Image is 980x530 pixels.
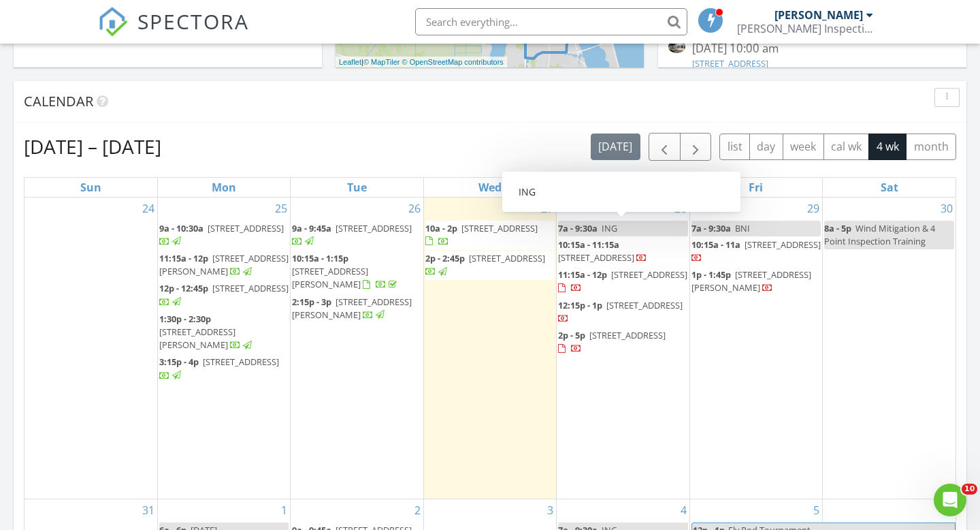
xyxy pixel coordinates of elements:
[558,329,585,341] span: 2p - 5p
[461,222,538,234] span: [STREET_ADDRESS]
[824,222,851,234] span: 8a - 5p
[425,252,545,277] a: 2p - 2:45p [STREET_ADDRESS]
[159,356,199,368] span: 3:15p - 4p
[98,7,128,37] img: The Best Home Inspection Software - Spectora
[415,8,687,35] input: Search everything...
[691,268,731,281] span: 1p - 1:45p
[203,356,279,368] span: [STREET_ADDRESS]
[292,222,412,247] a: 9a - 9:45a [STREET_ADDRESS]
[558,268,607,281] span: 11:15a - 12p
[272,198,290,219] a: Go to August 25, 2025
[140,499,157,521] a: Go to August 31, 2025
[159,356,279,381] a: 3:15p - 4p [STREET_ADDRESS]
[402,58,504,66] a: © OpenStreetMap contributors
[606,299,683,311] span: [STREET_ADDRESS]
[783,134,824,160] button: week
[804,198,822,219] a: Go to August 29, 2025
[412,499,423,521] a: Go to September 2, 2025
[558,238,647,264] a: 10:15a - 11:15a [STREET_ADDRESS]
[649,133,681,161] button: Previous
[557,198,689,499] td: Go to August 28, 2025
[689,198,822,499] td: Go to August 29, 2025
[140,198,157,219] a: Go to August 24, 2025
[692,40,932,57] div: [DATE] 10:00 am
[558,267,687,296] a: 11:15a - 12p [STREET_ADDRESS]
[425,252,465,264] span: 2p - 2:45p
[291,198,423,499] td: Go to August 26, 2025
[678,499,689,521] a: Go to September 4, 2025
[691,268,811,294] span: [STREET_ADDRESS][PERSON_NAME]
[24,198,157,499] td: Go to August 24, 2025
[159,252,289,277] span: [STREET_ADDRESS][PERSON_NAME]
[538,198,556,219] a: Go to August 27, 2025
[962,484,977,495] span: 10
[157,198,290,499] td: Go to August 25, 2025
[159,326,235,351] span: [STREET_ADDRESS][PERSON_NAME]
[824,222,935,247] span: Wind Mitigation & 4 Point Inspection Training
[476,178,504,197] a: Wednesday
[425,222,538,247] a: 10a - 2p [STREET_ADDRESS]
[292,265,368,290] span: [STREET_ADDRESS][PERSON_NAME]
[691,268,811,294] a: 1p - 1:45p [STREET_ADDRESS][PERSON_NAME]
[406,198,423,219] a: Go to August 26, 2025
[938,198,955,219] a: Go to August 30, 2025
[292,222,331,234] span: 9a - 9:45a
[934,484,966,516] iframe: Intercom live chat
[24,133,161,160] h2: [DATE] – [DATE]
[344,178,370,197] a: Tuesday
[425,221,555,250] a: 10a - 2p [STREET_ADDRESS]
[544,499,556,521] a: Go to September 3, 2025
[746,178,766,197] a: Friday
[558,328,687,357] a: 2p - 5p [STREET_ADDRESS]
[159,252,208,264] span: 11:15a - 12p
[78,178,104,197] a: Sunday
[868,134,906,160] button: 4 wk
[159,313,254,351] a: 1:30p - 2:30p [STREET_ADDRESS][PERSON_NAME]
[672,198,689,219] a: Go to August 28, 2025
[425,222,457,234] span: 10a - 2p
[159,282,208,294] span: 12p - 12:45p
[680,133,712,161] button: Next
[558,222,598,234] span: 7a - 9:30a
[425,251,555,280] a: 2p - 2:45p [STREET_ADDRESS]
[159,282,289,307] a: 12p - 12:45p [STREET_ADDRESS]
[823,198,955,499] td: Go to August 30, 2025
[363,58,400,66] a: © MapTiler
[691,222,731,234] span: 7a - 9:30a
[906,134,956,160] button: month
[558,329,666,354] a: 2p - 5p [STREET_ADDRESS]
[691,237,821,266] a: 10:15a - 11a [STREET_ADDRESS]
[591,134,640,160] button: [DATE]
[749,134,783,160] button: day
[878,178,901,197] a: Saturday
[668,40,685,53] img: 9345913%2Fcover_photos%2F6N1c9B0Smd4ZX8ngrou5%2Fsmall.9345913-1756304274165
[212,282,289,294] span: [STREET_ADDRESS]
[159,354,289,384] a: 3:15p - 4p [STREET_ADDRESS]
[292,296,412,321] span: [STREET_ADDRESS][PERSON_NAME]
[339,58,361,66] a: Leaflet
[774,8,863,22] div: [PERSON_NAME]
[589,329,666,341] span: [STREET_ADDRESS]
[558,299,602,311] span: 12:15p - 1p
[24,92,93,110] span: Calendar
[336,57,507,68] div: |
[692,57,768,69] a: [STREET_ADDRESS]
[558,298,687,327] a: 12:15p - 1p [STREET_ADDRESS]
[336,222,412,234] span: [STREET_ADDRESS]
[159,222,203,234] span: 9a - 10:30a
[159,281,289,310] a: 12p - 12:45p [STREET_ADDRESS]
[423,198,556,499] td: Go to August 27, 2025
[159,252,289,277] a: 11:15a - 12p [STREET_ADDRESS][PERSON_NAME]
[292,296,412,321] a: 2:15p - 3p [STREET_ADDRESS][PERSON_NAME]
[737,22,873,35] div: Lucas Inspection Services
[209,178,239,197] a: Monday
[137,7,249,35] span: SPECTORA
[735,222,750,234] span: BNI
[98,18,249,47] a: SPECTORA
[691,238,821,264] a: 10:15a - 11a [STREET_ADDRESS]
[558,237,687,266] a: 10:15a - 11:15a [STREET_ADDRESS]
[292,221,421,250] a: 9a - 9:45a [STREET_ADDRESS]
[611,268,687,281] span: [STREET_ADDRESS]
[159,222,284,247] a: 9a - 10:30a [STREET_ADDRESS]
[610,178,636,197] a: Thursday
